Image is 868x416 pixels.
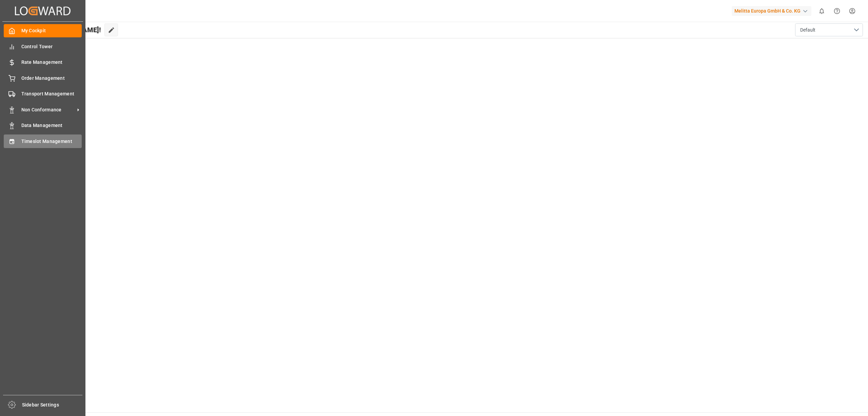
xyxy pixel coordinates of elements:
[800,26,815,34] span: Default
[21,75,82,82] span: Order Management
[4,87,82,101] a: Transport Management
[22,401,83,409] span: Sidebar Settings
[4,119,82,132] a: Data Management
[21,122,82,129] span: Data Management
[732,6,811,16] div: Melitta Europa GmbH & Co. KG
[4,24,82,37] a: My Cockpit
[21,43,82,50] span: Control Tower
[21,59,82,66] span: Rate Management
[4,71,82,85] a: Order Management
[829,3,845,19] button: Help Center
[4,56,82,69] a: Rate Management
[795,23,863,36] button: open menu
[21,106,75,113] span: Non Conformance
[732,4,814,17] button: Melitta Europa GmbH & Co. KG
[21,138,82,145] span: Timeslot Management
[4,134,82,148] a: Timeslot Management
[21,27,82,34] span: My Cockpit
[21,90,82,97] span: Transport Management
[814,3,829,19] button: show 0 new notifications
